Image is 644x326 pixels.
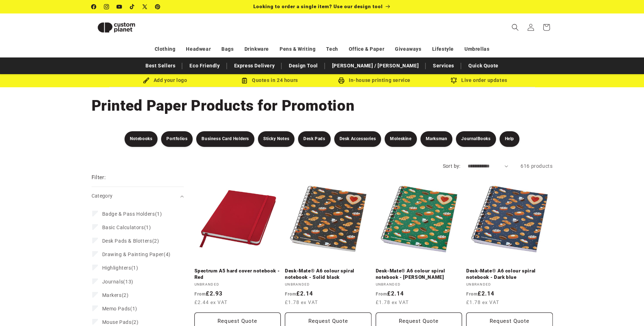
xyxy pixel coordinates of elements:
span: Drawing & Painting Paper [102,252,164,257]
a: Desk-Mate® A6 colour spiral notebook - Solid black [285,268,371,280]
img: Brush Icon [143,77,149,84]
span: (2) [102,292,129,298]
span: Looking to order a single item? Use our design tool [253,4,383,9]
iframe: Chat Widget [525,249,644,326]
span: Badge & Pass Holders [102,211,155,217]
a: [PERSON_NAME] / [PERSON_NAME] [329,60,422,72]
img: Custom Planet [92,16,141,39]
a: Moleskine [385,131,417,147]
span: (1) [102,211,162,217]
a: Headwear [186,43,211,55]
span: Desk Pads & Blotters [102,238,152,244]
span: (2) [102,319,139,325]
div: In-house printing service [322,76,427,85]
a: Quick Quote [465,60,502,72]
a: Drinkware [244,43,269,55]
a: Design Tool [285,60,321,72]
span: (1) [102,265,138,271]
span: Category [92,193,113,199]
nav: Stationery Filters [77,131,567,147]
a: Express Delivery [231,60,279,72]
span: 616 products [521,163,552,169]
summary: Category (0 selected) [92,187,184,205]
a: Best Sellers [142,60,179,72]
span: Mouse Pads [102,319,132,325]
a: Desk-Mate® A6 colour spiral notebook - Dark blue [466,268,553,280]
a: Business Card Holders [196,131,254,147]
h2: Filter: [92,173,106,182]
a: Office & Paper [349,43,384,55]
a: Umbrellas [464,43,489,55]
a: Lifestyle [432,43,454,55]
span: (4) [102,251,171,258]
a: Help [500,131,519,147]
span: Memo Pads [102,306,130,311]
a: Services [429,60,458,72]
a: Marksman [420,131,453,147]
span: (13) [102,278,133,285]
a: Clothing [155,43,176,55]
div: Live order updates [427,76,532,85]
span: (1) [102,305,137,312]
img: Order Updates Icon [241,77,248,84]
span: Markers [102,292,122,298]
a: Desk Accessories [334,131,381,147]
span: Highlighters [102,265,131,271]
a: Pens & Writing [280,43,315,55]
span: Journals [102,279,123,284]
a: Giveaways [395,43,421,55]
h1: Printed Paper Products for Promotion [92,96,553,115]
a: Bags [221,43,233,55]
span: Basic Calculators [102,225,144,230]
a: Portfolios [161,131,193,147]
span: (2) [102,238,159,244]
a: JournalBooks [456,131,496,147]
summary: Search [507,20,523,35]
a: Notebooks [125,131,158,147]
img: In-house printing [338,77,345,84]
a: Eco Friendly [186,60,223,72]
span: (1) [102,224,151,231]
a: Desk-Mate® A6 colour spiral notebook - [PERSON_NAME] [376,268,462,280]
label: Sort by: [443,163,461,169]
a: Tech [326,43,338,55]
a: Desk Pads [298,131,330,147]
a: Custom Planet [89,13,165,41]
div: Quotes in 24 hours [218,76,322,85]
a: Sticky Notes [258,131,295,147]
img: Order updates [451,77,457,84]
a: Spectrum A5 hard cover notebook - Red [194,268,281,280]
div: Add your logo [113,76,218,85]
